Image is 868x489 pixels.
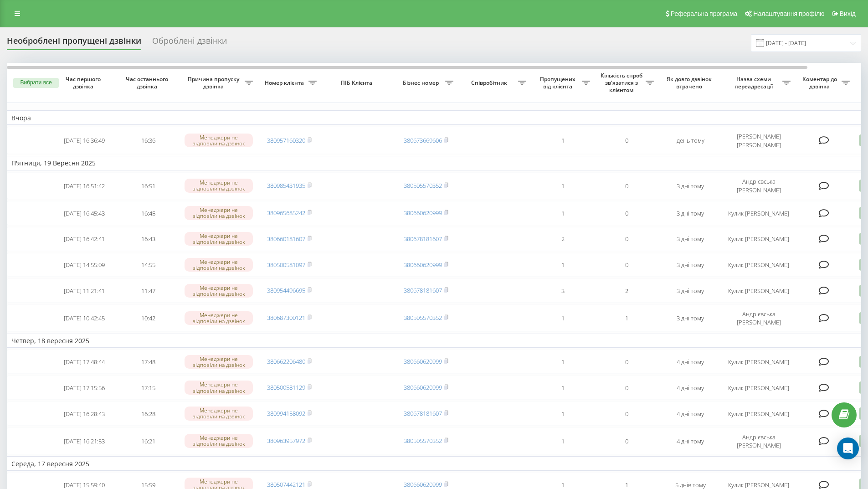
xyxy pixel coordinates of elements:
[267,235,305,243] a: 380660181607
[561,182,565,190] font: 1
[267,314,305,322] font: 380687300121
[601,72,642,93] font: Кількість спроб зв'язатися з клієнтом
[141,481,155,489] font: 15:59
[561,314,565,322] font: 1
[404,136,442,144] font: 380673669606
[404,480,442,489] a: 380660620999
[267,261,305,269] a: 380500581097
[737,433,781,449] font: Андрієвська [PERSON_NAME]
[677,209,704,217] font: 3 дні тому
[677,136,704,144] font: день тому
[267,357,305,365] a: 380662206480
[64,437,105,445] font: [DATE] 16:21:53
[141,287,155,295] font: 11:47
[64,410,105,418] font: [DATE] 16:28:43
[625,209,628,217] font: 0
[561,209,565,217] font: 1
[341,79,372,87] font: ПІБ Клієнта
[404,314,442,322] a: 380505570352
[625,314,628,322] font: 1
[192,284,245,298] font: Менеджери не відповіли на дзвінок
[152,35,227,46] font: Оброблені дзвінки
[404,209,442,217] a: 380660620999
[677,235,704,243] font: 3 дні тому
[734,75,773,90] font: Назва схеми переадресації
[561,358,565,366] font: 1
[64,287,105,295] font: [DATE] 11:21:41
[561,287,565,295] font: 3
[561,136,565,144] font: 1
[404,383,442,391] a: 380660620999
[192,355,245,369] font: Менеджери не відповіли на дзвінок
[192,134,245,147] font: Менеджери не відповіли на дзвінок
[404,286,442,294] a: 380678181607
[267,480,305,489] a: 380507442121
[64,209,105,217] font: [DATE] 16:45:43
[561,481,565,489] font: 1
[677,384,704,392] font: 4 дні тому
[267,409,305,417] a: 380994158092
[267,383,305,391] a: 380500581129
[126,75,168,90] font: Час останнього дзвінка
[141,384,155,392] font: 17:15
[141,358,155,366] font: 17:48
[625,481,628,489] font: 1
[625,287,628,295] font: 2
[11,159,96,167] font: П'ятниця, 19 Вересня 2025
[404,235,442,243] a: 380678181607
[404,409,442,417] font: 380678181607
[64,358,105,366] font: [DATE] 17:48:44
[141,136,155,144] font: 16:36
[267,136,305,144] a: 380957160320
[840,10,856,17] font: Вихід
[192,258,245,272] font: Менеджери не відповіли на дзвінок
[561,261,565,269] font: 1
[267,437,305,445] a: 380963957972
[404,181,442,190] font: 380505570352
[192,179,245,192] font: Менеджери не відповіли на дзвінок
[802,75,837,90] font: Коментар до дзвінка
[64,314,105,322] font: [DATE] 10:42:45
[141,235,155,243] font: 16:43
[11,113,31,122] font: Вчора
[267,181,305,190] a: 380985431935
[141,437,155,445] font: 16:21
[561,410,565,418] font: 1
[404,357,442,365] font: 380660620999
[677,287,704,295] font: 3 дні тому
[737,310,781,326] font: Андрієвська [PERSON_NAME]
[625,437,628,445] font: 0
[265,79,304,87] font: Номер клієнта
[267,209,305,217] a: 380965685242
[625,136,628,144] font: 0
[7,35,141,46] font: Необроблені пропущені дзвінки
[677,437,704,445] font: 4 дні тому
[728,287,789,295] font: Кулик [PERSON_NAME]
[267,286,305,294] a: 380954496695
[141,209,155,217] font: 16:45
[404,437,442,445] a: 380505570352
[471,79,507,87] font: Співробітник
[753,10,824,17] font: Налаштування профілю
[728,235,789,243] font: Кулик [PERSON_NAME]
[728,358,789,366] font: Кулик [PERSON_NAME]
[192,407,245,420] font: Менеджери не відповіли на дзвінок
[625,261,628,269] font: 0
[837,438,859,459] div: Open Intercom Messenger
[64,136,105,144] font: [DATE] 16:36:49
[141,261,155,269] font: 14:55
[671,10,738,17] font: Реферальна програма
[404,261,442,269] a: 380660620999
[188,75,239,90] font: Причина пропуску дзвінка
[677,410,704,418] font: 4 дні тому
